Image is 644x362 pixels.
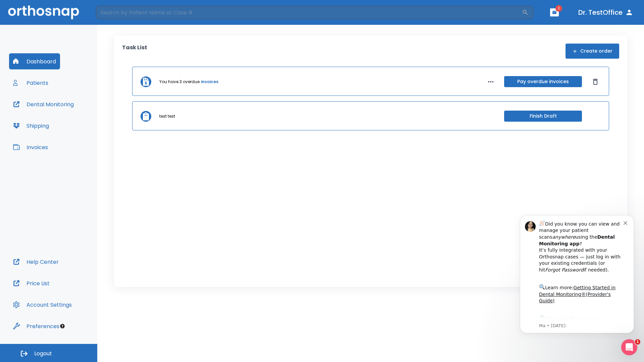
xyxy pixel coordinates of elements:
[9,118,53,134] button: Shipping
[29,118,114,124] p: Message from Ma, sent 2w ago
[201,79,218,85] a: invoices
[29,111,89,123] a: App Store
[114,14,119,20] button: Dismiss notification
[9,254,63,270] button: Help Center
[504,76,582,87] button: Pay overdue invoices
[9,75,52,91] button: Patients
[9,139,52,155] button: Invoices
[635,339,640,345] span: 1
[96,6,522,19] input: Search by Patient Name or Case #
[9,96,78,112] button: Dental Monitoring
[9,275,54,291] button: Price List
[9,297,76,313] button: Account Settings
[510,205,644,344] iframe: Intercom notifications message
[8,5,79,19] img: Orthosnap
[159,113,175,119] p: test test
[34,350,52,357] span: Logout
[59,323,65,329] div: Tooltip anchor
[621,339,637,355] iframe: Intercom live chat
[555,5,562,12] span: 1
[576,6,636,18] button: Dr. TestOffice
[9,318,63,334] button: Preferences
[159,79,200,85] p: You have 3 overdue
[504,111,582,122] button: Finish Draft
[122,44,147,59] p: Task List
[29,109,114,143] div: Download the app: | ​ Let us know if you need help getting started!
[9,53,60,69] button: Dashboard
[590,76,601,87] button: Dismiss
[566,44,619,59] button: Create order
